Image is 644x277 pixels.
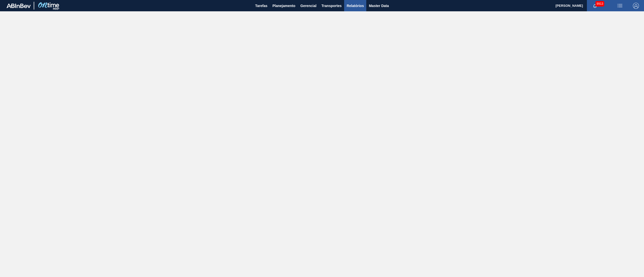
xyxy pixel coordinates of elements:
[347,3,364,9] span: Relatórios
[369,3,389,9] span: Master Data
[321,3,342,9] span: Transportes
[272,3,295,9] span: Planejamento
[633,3,639,9] img: Logout
[300,3,316,9] span: Gerencial
[587,2,603,9] button: Notificações
[255,3,267,9] span: Tarefas
[595,1,604,7] span: 9913
[617,3,623,9] img: userActions
[7,4,31,8] img: TNhmsLtSVTkK8tSr43FrP2fwEKptu5GPRR3wAAAABJRU5ErkJggg==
